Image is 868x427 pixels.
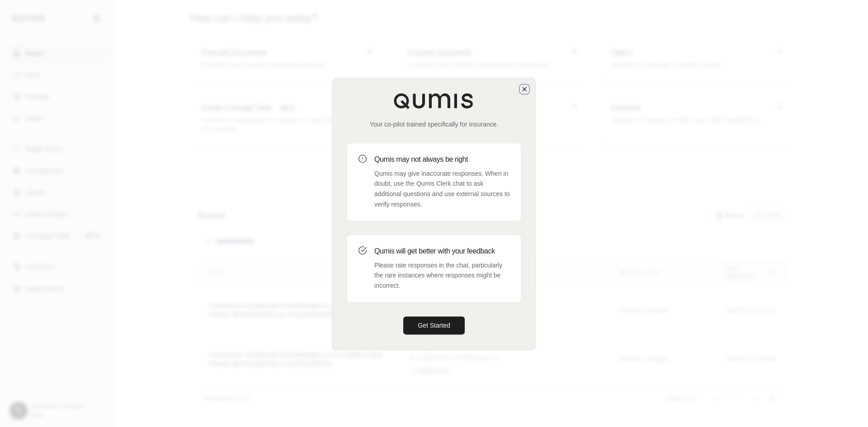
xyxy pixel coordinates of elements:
[374,169,510,210] p: Qumis may give inaccurate responses. When in doubt, use the Qumis Clerk chat to ask additional qu...
[374,154,510,165] h3: Qumis may not always be right
[374,246,510,257] h3: Qumis will get better with your feedback
[347,120,521,129] p: Your co-pilot trained specifically for insurance.
[374,260,510,291] p: Please rate responses in the chat, particularly the rare instances where responses might be incor...
[393,93,475,109] img: Qumis Logo
[403,316,465,334] button: Get Started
